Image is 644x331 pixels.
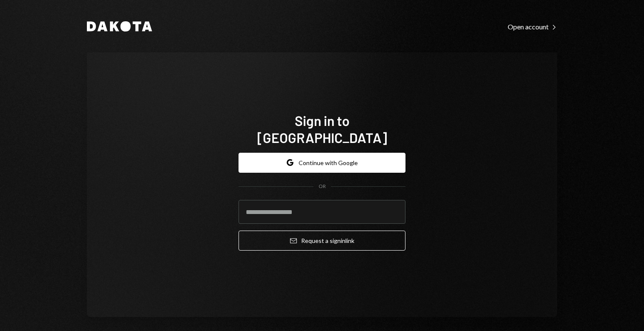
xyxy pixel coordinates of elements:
a: Open account [508,22,557,31]
div: Open account [508,23,557,31]
button: Continue with Google [239,153,405,173]
div: OR [319,183,326,190]
button: Request a signinlink [239,231,405,251]
h1: Sign in to [GEOGRAPHIC_DATA] [239,112,405,146]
